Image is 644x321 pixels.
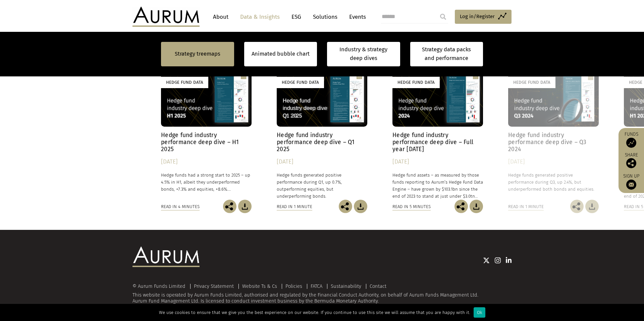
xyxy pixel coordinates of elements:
[626,138,636,148] img: Access Funds
[346,11,366,23] a: Events
[370,283,386,289] a: Contact
[237,11,283,23] a: Data & Insights
[626,180,636,190] img: Sign up to our newsletter
[277,172,367,200] p: Hedge funds generated positive performance during Q1, up 0.7%, outperforming equities, but underp...
[474,307,485,318] div: Ok
[454,200,468,213] img: Share this post
[161,157,252,167] div: [DATE]
[460,12,495,20] span: Log in/Register
[392,70,483,200] a: Hedge Fund Data Hedge fund industry performance deep dive – Full year [DATE] [DATE] Hedge fund as...
[311,283,322,289] a: FATCA
[252,50,310,58] a: Animated bubble chart
[436,10,450,23] input: Submit
[161,203,200,210] div: Read in 4 minutes
[132,284,189,289] div: © Aurum Funds Limited
[622,153,641,168] div: Share
[455,10,512,24] a: Log in/Register
[161,77,208,88] div: Hedge Fund Data
[132,7,200,27] img: Aurum
[570,200,584,213] img: Share this post
[495,257,501,264] img: Instagram icon
[194,283,234,289] a: Privacy Statement
[508,132,599,153] h4: Hedge fund industry performance deep dive – Q3 2024
[161,132,252,153] h4: Hedge fund industry performance deep dive – H1 2025
[506,257,512,264] img: Linkedin icon
[238,200,252,213] img: Download Article
[483,257,490,264] img: Twitter icon
[277,70,367,200] a: Hedge Fund Data Hedge fund industry performance deep dive – Q1 2025 [DATE] Hedge funds generated ...
[392,203,431,210] div: Read in 5 minutes
[210,11,232,23] a: About
[392,157,483,167] div: [DATE]
[508,77,555,88] div: Hedge Fund Data
[161,70,252,200] a: Hedge Fund Data Hedge fund industry performance deep dive – H1 2025 [DATE] Hedge funds had a stro...
[339,200,352,213] img: Share this post
[508,172,599,193] p: Hedge funds generated positive performance during Q3, up 2.4%, but underperformed both bonds and ...
[622,131,641,148] a: Funds
[327,42,400,66] a: Industry & strategy deep dives
[392,172,483,200] p: Hedge fund assets – as measured by those funds reporting to Aurum’s Hedge Fund Data Engine – have...
[470,200,483,213] img: Download Article
[277,203,312,210] div: Read in 1 minute
[223,200,236,213] img: Share this post
[288,11,305,23] a: ESG
[585,200,599,213] img: Download Article
[161,172,252,193] p: Hedge funds had a strong start to 2025 – up 4.5% in H1, albeit they underperformed bonds, +7.3% a...
[622,173,641,190] a: Sign up
[132,247,200,267] img: Aurum Logo
[242,283,277,289] a: Website Ts & Cs
[175,50,220,58] a: Strategy treemaps
[626,158,636,168] img: Share this post
[508,157,599,167] div: [DATE]
[277,132,367,153] h4: Hedge fund industry performance deep dive – Q1 2025
[132,284,512,304] div: This website is operated by Aurum Funds Limited, authorised and regulated by the Financial Conduc...
[392,77,440,88] div: Hedge Fund Data
[285,283,302,289] a: Policies
[508,203,544,210] div: Read in 1 minute
[331,283,361,289] a: Sustainability
[277,77,324,88] div: Hedge Fund Data
[354,200,367,213] img: Download Article
[277,157,367,167] div: [DATE]
[310,11,341,23] a: Solutions
[392,132,483,153] h4: Hedge fund industry performance deep dive – Full year [DATE]
[410,42,483,66] a: Strategy data packs and performance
